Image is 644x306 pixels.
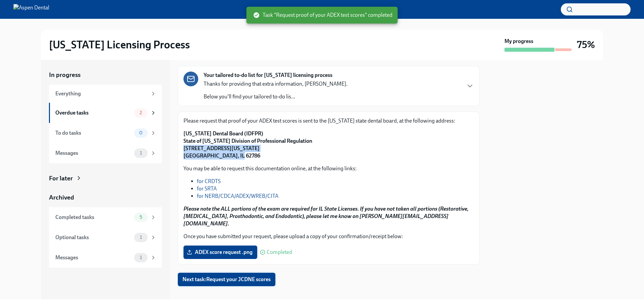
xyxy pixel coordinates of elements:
[135,130,147,135] span: 0
[182,276,271,283] span: Next task : Request your JCDNE scores
[55,129,131,137] div: To do tasks
[49,193,162,202] a: Archived
[577,39,595,51] h3: 75%
[188,249,253,256] span: ADEX score request .png
[136,215,146,220] span: 5
[55,149,131,157] div: Messages
[136,235,146,240] span: 1
[49,143,162,163] a: Messages1
[49,123,162,143] a: To do tasks0
[55,214,131,221] div: Completed tasks
[49,174,162,183] a: For later
[55,109,131,117] div: Overdue tasks
[49,207,162,227] a: Completed tasks5
[136,255,146,260] span: 1
[204,72,332,79] strong: Your tailored to-do list for [US_STATE] licensing process
[183,246,257,259] label: ADEX score request .png
[49,71,162,79] a: In progress
[183,206,469,227] strong: Please note the ALL portions of the exam are required for IL State Licenses. If you have not take...
[183,233,474,240] p: Once you have submitted your request, please upload a copy of your confirmation/receipt below:
[136,150,146,156] span: 1
[204,80,347,88] p: Thanks for providing that extra information, [PERSON_NAME].
[183,130,312,159] strong: [US_STATE] Dental Board (IDFPR) State of [US_STATE] Division of Professional Regulation [STREET_A...
[55,254,131,261] div: Messages
[55,90,148,97] div: Everything
[204,93,347,100] p: Below you'll find your tailored to-do lis...
[49,103,162,123] a: Overdue tasks2
[49,248,162,268] a: Messages1
[197,193,278,199] a: for NERB/CDCA/ADEX/WREB/CITA
[197,178,221,184] a: for CRDTS
[178,273,275,286] button: Next task:Request your JCDNE scores
[49,227,162,248] a: Optional tasks1
[197,185,217,192] a: for SRTA
[49,174,73,183] div: For later
[267,250,292,255] span: Completed
[136,110,146,115] span: 2
[49,38,190,51] h2: [US_STATE] Licensing Process
[183,117,474,125] p: Please request that proof of your ADEX test scores is sent to the [US_STATE] state dental board, ...
[183,165,474,172] p: You may be able to request this documentation online, at the following links:
[504,38,533,45] strong: My progress
[253,11,392,19] span: Task "Request proof of your ADEX test scores" completed
[13,4,49,15] img: Aspen Dental
[55,234,131,241] div: Optional tasks
[49,85,162,103] a: Everything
